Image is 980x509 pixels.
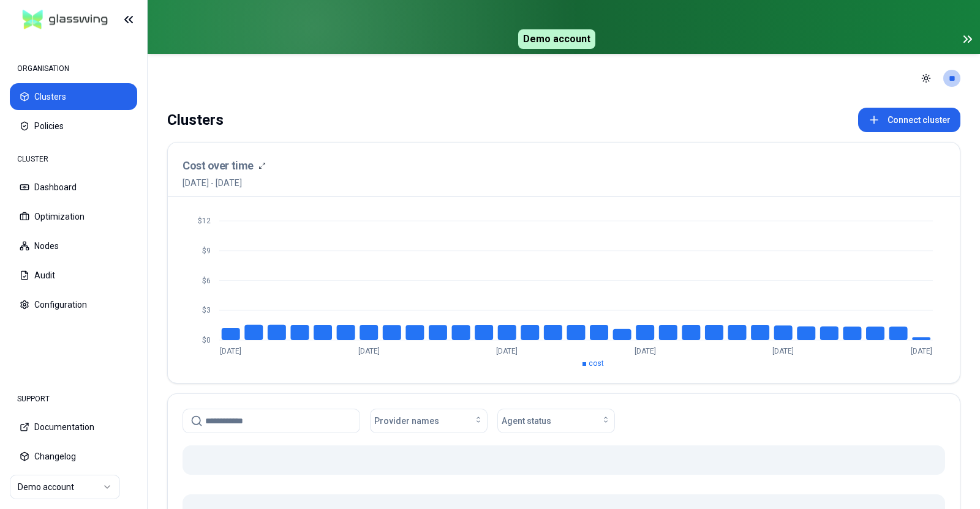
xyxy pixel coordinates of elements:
div: CLUSTER [10,147,137,171]
span: Provider names [374,415,439,427]
button: Agent status [497,409,615,433]
tspan: [DATE] [496,347,518,355]
button: Connect cluster [858,108,960,132]
button: Optimization [10,203,137,230]
button: Policies [10,113,137,139]
span: [DATE] - [DATE] [183,177,266,189]
span: Agent status [502,415,551,427]
tspan: $12 [198,217,211,225]
tspan: [DATE] [358,347,380,355]
span: Demo account [518,29,595,49]
button: Provider names [370,409,488,433]
div: ORGANISATION [10,56,137,81]
button: Clusters [10,83,137,110]
tspan: [DATE] [220,347,241,355]
button: Nodes [10,232,137,259]
tspan: [DATE] [911,347,932,355]
div: SUPPORT [10,387,137,411]
button: Configuration [10,291,137,318]
tspan: [DATE] [635,347,656,355]
tspan: $9 [202,247,211,255]
h3: Cost over time [183,157,254,174]
button: Documentation [10,414,137,440]
span: cost [589,359,604,368]
tspan: $6 [202,277,211,285]
button: Audit [10,262,137,289]
tspan: $3 [202,306,211,314]
button: Changelog [10,443,137,470]
tspan: $0 [202,336,211,344]
img: GlassWing [18,6,113,34]
button: Dashboard [10,174,137,201]
tspan: [DATE] [772,347,794,355]
div: Clusters [167,108,224,132]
